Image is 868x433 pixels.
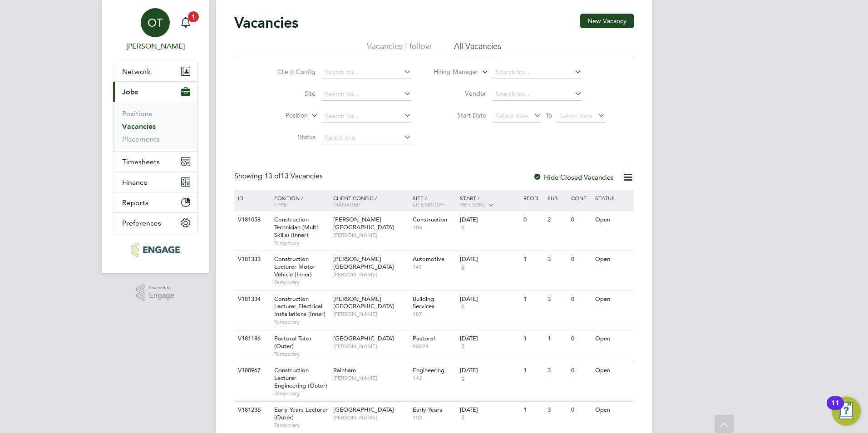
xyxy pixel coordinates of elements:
[333,406,394,413] span: [GEOGRAPHIC_DATA]
[149,292,174,300] span: Engage
[560,112,592,120] span: Select date
[131,242,179,257] img: huntereducation-logo-retina.png
[413,216,447,223] span: Construction
[322,132,411,144] input: Select one
[521,362,545,379] div: 1
[580,14,634,28] button: New Vacancy
[460,414,466,422] span: 9
[274,216,318,239] span: Construction Technician (Multi Skills) (Inner)
[122,198,148,207] span: Reports
[236,330,267,347] div: V181186
[113,152,197,172] button: Timesheets
[593,190,632,206] div: Status
[460,303,466,310] span: 6
[593,402,632,418] div: Open
[322,110,411,123] input: Search for...
[413,406,442,413] span: Early Years
[413,201,444,208] span: Site Group
[521,330,545,347] div: 1
[545,190,569,206] div: Sub
[122,109,152,118] a: Positions
[122,88,138,96] span: Jobs
[236,291,267,308] div: V181334
[545,402,569,418] div: 3
[569,330,592,347] div: 0
[113,102,197,151] div: Jobs
[274,366,327,389] span: Construction Lecturer Engineering (Outer)
[426,68,478,77] label: Hiring Manager
[333,335,394,342] span: [GEOGRAPHIC_DATA]
[496,112,528,120] span: Select date
[569,402,592,418] div: 0
[493,66,582,79] input: Search for...
[122,135,160,143] a: Placements
[460,263,466,271] span: 6
[149,284,174,292] span: Powered by
[569,190,592,206] div: Conf
[460,406,519,414] div: [DATE]
[113,82,197,102] button: Jobs
[113,213,197,233] button: Preferences
[236,190,267,206] div: ID
[545,251,569,268] div: 3
[274,201,287,208] span: Type
[831,403,839,415] div: 11
[333,366,356,374] span: Rainham
[521,291,545,308] div: 1
[413,295,434,310] span: Building Services
[569,251,592,268] div: 0
[113,172,197,192] button: Finance
[521,190,545,206] div: Reqd
[458,190,521,213] div: Start /
[122,122,156,131] a: Vacancies
[593,330,632,347] div: Open
[413,263,456,271] span: 141
[545,212,569,228] div: 2
[413,414,456,421] span: 102
[413,224,456,231] span: 106
[413,374,456,382] span: 142
[569,362,592,379] div: 0
[267,190,331,212] div: Position /
[569,212,592,228] div: 0
[264,172,323,181] span: 13 Vacancies
[460,367,519,374] div: [DATE]
[177,8,195,37] a: 1
[413,366,444,374] span: Engineering
[236,362,267,379] div: V180967
[460,201,485,208] span: Vendors
[569,291,592,308] div: 0
[454,41,501,57] li: All Vacancies
[322,66,411,79] input: Search for...
[593,291,632,308] div: Open
[333,310,408,318] span: [PERSON_NAME]
[274,422,329,429] span: Temporary
[333,231,408,239] span: [PERSON_NAME]
[333,414,408,421] span: [PERSON_NAME]
[322,88,411,101] input: Search for...
[263,68,316,76] label: Client Config
[236,212,267,228] div: V181058
[113,61,197,81] button: Network
[460,335,519,343] div: [DATE]
[333,374,408,382] span: [PERSON_NAME]
[521,402,545,418] div: 1
[434,111,486,119] label: Start Date
[545,291,569,308] div: 3
[331,190,410,212] div: Client Config /
[521,251,545,268] div: 1
[263,89,316,98] label: Site
[113,8,198,52] a: OT[PERSON_NAME]
[113,41,198,52] span: Olivia Triassi
[533,173,614,182] label: Hide Closed Vacancies
[113,192,197,212] button: Reports
[832,397,861,426] button: Open Resource Center, 11 new notifications
[234,172,325,181] div: Showing
[333,255,394,271] span: [PERSON_NAME][GEOGRAPHIC_DATA]
[460,343,466,350] span: 2
[333,271,408,278] span: [PERSON_NAME]
[333,201,360,208] span: Manager
[593,212,632,228] div: Open
[333,216,394,231] span: [PERSON_NAME][GEOGRAPHIC_DATA]
[543,109,555,121] span: To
